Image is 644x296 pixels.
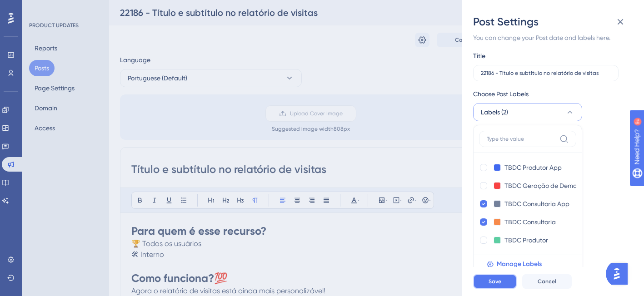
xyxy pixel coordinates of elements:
[504,235,550,246] input: New Tag
[473,50,485,61] div: Title
[473,274,517,289] button: Save
[504,162,564,173] input: New Tag
[497,259,542,270] span: Manage Labels
[504,198,572,209] input: New Tag
[489,278,501,285] span: Save
[473,103,582,121] button: Labels (2)
[606,260,633,287] iframe: UserGuiding AI Assistant Launcher
[479,255,582,273] button: Manage Labels
[473,15,633,29] div: Post Settings
[538,278,556,285] span: Cancel
[522,274,572,289] button: Cancel
[62,5,67,12] div: 9+
[473,32,626,43] div: You can change your Post date and labels here.
[473,89,529,99] span: Choose Post Labels
[487,135,556,143] input: Type the value
[481,70,611,76] input: Type the value
[504,180,582,191] input: New Tag
[21,2,57,13] span: Need Help?
[481,107,508,118] span: Labels (2)
[504,217,558,227] input: New Tag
